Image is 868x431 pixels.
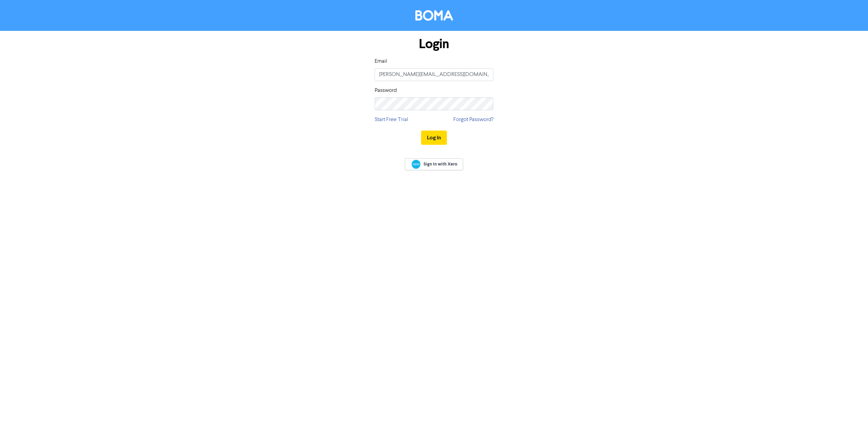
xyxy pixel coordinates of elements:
img: Xero logo [412,160,420,169]
a: Sign In with Xero [405,158,463,170]
a: Forgot Password? [453,116,493,124]
iframe: Chat Widget [834,398,868,431]
span: Sign In with Xero [423,161,457,167]
a: Start Free Trial [375,116,408,124]
button: Log In [421,131,447,145]
img: BOMA Logo [415,10,453,21]
h1: Login [375,36,493,52]
label: Email [375,57,387,65]
label: Password [375,86,397,95]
